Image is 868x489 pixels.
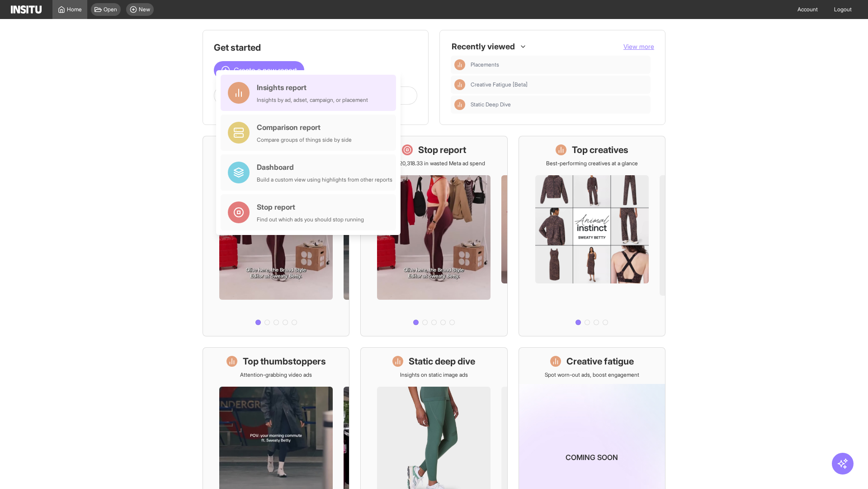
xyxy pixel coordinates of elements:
div: Insights [454,59,465,70]
h1: Top creatives [572,144,628,156]
h1: Stop report [418,144,466,156]
a: Stop reportSave £20,318.33 in wasted Meta ad spend [360,136,507,336]
div: Stop report [257,201,364,212]
span: Placements [471,61,647,68]
div: Compare groups of things side by side [257,136,352,144]
h1: Top thumbstoppers [243,355,326,368]
div: Dashboard [257,162,392,173]
img: Logo [11,5,42,14]
div: Build a custom view using highlights from other reports [257,176,392,183]
a: Top creativesBest-performing creatives at a glance [519,136,665,336]
span: Home [67,6,82,13]
button: View more [623,42,654,51]
span: New [139,6,150,13]
div: Insights [454,99,465,110]
p: Attention-grabbing video ads [240,371,312,379]
span: Create a new report [234,65,297,76]
a: What's live nowSee all active ads instantly [203,136,349,336]
div: Insights report [257,82,368,93]
h1: Static deep dive [409,355,475,368]
p: Save £20,318.33 in wasted Meta ad spend [383,160,485,167]
span: Static Deep Dive [471,101,511,108]
span: Creative Fatigue [Beta] [471,81,528,88]
span: View more [623,43,654,50]
p: Insights on static image ads [400,371,468,379]
span: Placements [471,61,499,68]
button: Create a new report [214,61,304,79]
div: Find out which ads you should stop running [257,216,364,223]
h1: Get started [214,41,417,54]
div: Insights [454,79,465,90]
div: Insights by ad, adset, campaign, or placement [257,96,368,104]
p: Best-performing creatives at a glance [546,160,638,167]
div: Comparison report [257,122,352,133]
span: Open [104,6,117,13]
span: Static Deep Dive [471,101,647,108]
span: Creative Fatigue [Beta] [471,81,647,88]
